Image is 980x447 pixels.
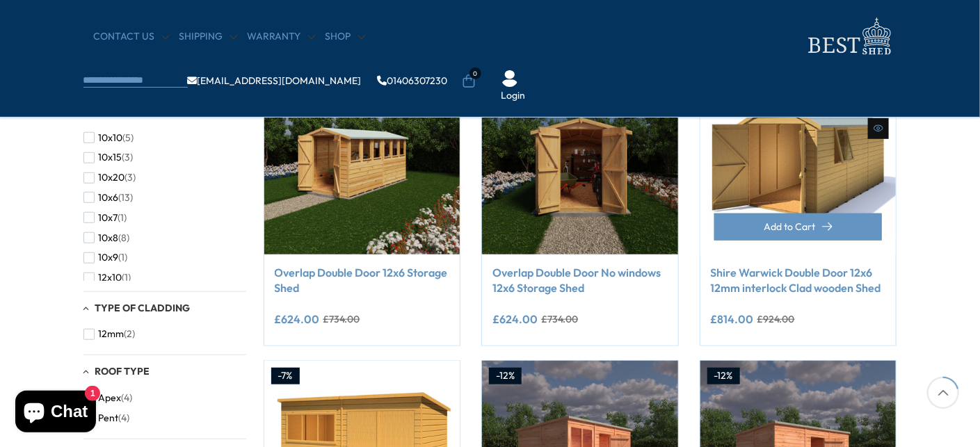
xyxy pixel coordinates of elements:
[326,30,365,44] a: Shop
[757,314,795,324] del: £924.00
[323,314,360,324] del: £734.00
[11,391,100,436] inbox-online-store-chat: Shopify online store chat
[95,365,150,377] span: Roof Type
[94,30,169,44] a: CONTACT US
[469,67,481,79] span: 0
[99,328,124,340] span: 12mm
[275,265,450,296] a: Overlap Double Door 12x6 Storage Shed
[248,30,315,44] a: Warranty
[99,392,122,404] span: Apex
[501,70,518,87] img: User Icon
[707,368,740,384] div: -12%
[99,252,119,263] span: 10x9
[99,212,118,224] span: 10x7
[99,132,123,144] span: 10x10
[124,328,136,340] span: (2)
[122,392,133,404] span: (4)
[122,272,131,284] span: (1)
[800,14,897,59] img: logo
[492,265,668,296] a: Overlap Double Door No windows 12x6 Storage Shed
[119,192,134,204] span: (13)
[711,265,886,296] a: Shire Warwick Double Door 12x6 12mm interlock Clad wooden Shed
[83,247,128,268] button: 10x9
[179,30,237,44] a: Shipping
[83,408,130,428] button: Pent
[118,212,127,224] span: (1)
[711,314,754,325] ins: £814.00
[95,302,191,314] span: Type of Cladding
[188,76,362,86] a: [EMAIL_ADDRESS][DOMAIN_NAME]
[714,213,883,241] button: Add to Cart
[83,168,136,188] button: 10x20
[123,132,134,144] span: (5)
[462,74,476,88] a: 0
[99,412,119,424] span: Pent
[119,232,130,244] span: (8)
[99,192,119,204] span: 10x6
[275,314,320,325] ins: £624.00
[501,89,526,103] a: Login
[125,172,136,184] span: (3)
[83,188,134,208] button: 10x6
[492,314,538,325] ins: £624.00
[99,172,125,184] span: 10x20
[99,152,122,163] span: 10x15
[271,368,300,384] div: -7%
[119,412,130,424] span: (4)
[700,58,897,254] img: Shire Warwick Double Door 12x6 12mm interlock Clad wooden Shed - Best Shed
[83,208,127,228] button: 10x7
[99,272,122,284] span: 12x10
[122,152,134,163] span: (3)
[119,252,128,263] span: (1)
[99,232,119,244] span: 10x8
[764,222,815,231] span: Add to Cart
[83,268,131,288] button: 12x10
[83,228,130,248] button: 10x8
[378,76,448,86] a: 01406307230
[83,147,134,168] button: 10x15
[541,314,578,324] del: £734.00
[83,324,136,344] button: 12mm
[83,128,134,148] button: 10x10
[83,388,133,408] button: Apex
[489,368,522,384] div: -12%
